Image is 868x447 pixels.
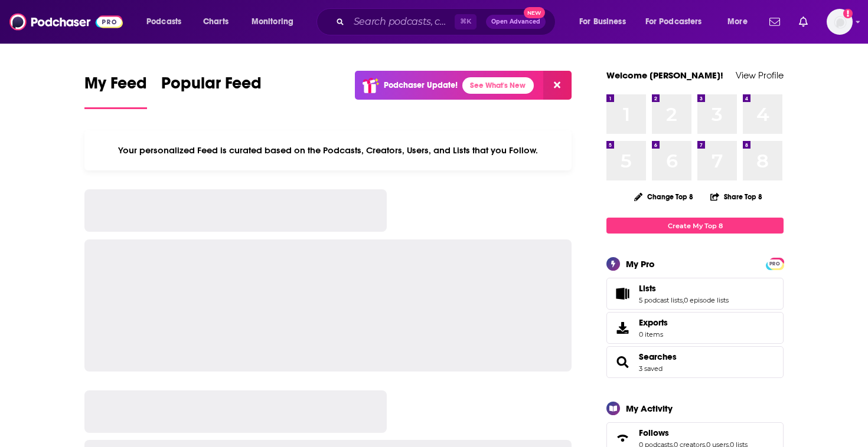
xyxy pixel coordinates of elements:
[611,285,634,302] a: Lists
[639,317,668,328] span: Exports
[486,15,546,29] button: Open AdvancedNew
[84,73,147,109] a: My Feed
[161,73,262,109] a: Popular Feed
[571,12,641,31] button: open menu
[146,14,181,30] span: Podcasts
[768,259,782,268] a: PRO
[684,296,729,304] a: 0 episode lists
[606,312,784,344] a: Exports
[84,73,147,100] span: My Feed
[611,354,634,370] a: Searches
[719,12,762,31] button: open menu
[606,278,784,310] span: Lists
[579,14,626,30] span: For Business
[639,364,663,373] a: 3 saved
[727,14,748,30] span: More
[462,77,534,94] a: See What's New
[9,11,123,33] img: Podchaser - Follow, Share and Rate Podcasts
[639,351,677,362] a: Searches
[843,9,853,18] svg: Add a profile image
[349,12,455,31] input: Search podcasts, credits, & more...
[243,12,309,31] button: open menu
[768,259,782,268] span: PRO
[611,430,634,446] a: Follows
[606,346,784,378] span: Searches
[765,12,785,32] a: Show notifications dropdown
[639,283,729,294] a: Lists
[827,9,853,35] span: Logged in as careycifranic
[736,70,784,81] a: View Profile
[84,130,572,170] div: Your personalized Feed is curated based on the Podcasts, Creators, Users, and Lists that you Follow.
[611,320,634,336] span: Exports
[794,12,812,32] a: Show notifications dropdown
[683,296,684,304] span: ,
[491,19,540,25] span: Open Advanced
[626,258,655,269] div: My Pro
[827,9,853,35] button: Show profile menu
[645,14,702,30] span: For Podcasters
[138,12,197,31] button: open menu
[710,185,763,208] button: Share Top 8
[827,9,853,35] img: User Profile
[606,218,784,234] a: Create My Top 8
[639,428,669,438] span: Follows
[639,330,668,338] span: 0 items
[639,428,748,438] a: Follows
[195,12,236,31] a: Charts
[639,283,656,294] span: Lists
[384,80,458,90] p: Podchaser Update!
[252,14,293,30] span: Monitoring
[626,403,673,414] div: My Activity
[638,12,719,31] button: open menu
[639,296,683,304] a: 5 podcast lists
[627,189,700,204] button: Change Top 8
[161,73,262,100] span: Popular Feed
[606,70,723,81] a: Welcome [PERSON_NAME]!
[455,14,477,29] span: ⌘ K
[328,8,567,35] div: Search podcasts, credits, & more...
[524,7,545,18] span: New
[203,14,229,30] span: Charts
